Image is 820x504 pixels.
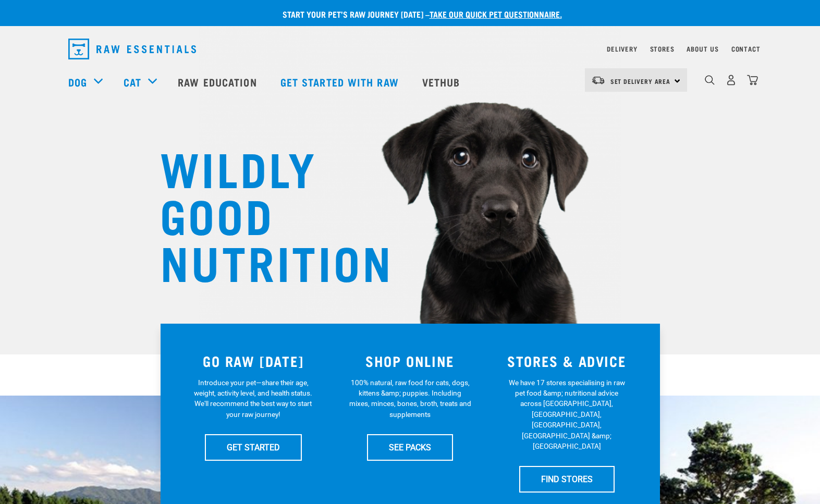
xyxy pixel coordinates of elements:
nav: dropdown navigation [60,34,761,64]
a: Vethub [412,61,473,103]
a: Get started with Raw [270,61,412,103]
a: Dog [68,74,87,90]
span: Set Delivery Area [610,79,671,83]
a: Cat [124,74,141,90]
a: Contact [731,47,761,51]
h1: WILDLY GOOD NUTRITION [160,143,369,284]
p: Introduce your pet—share their age, weight, activity level, and health status. We'll recommend th... [192,377,314,420]
a: Raw Education [167,61,270,103]
a: Stores [650,47,675,51]
a: SEE PACKS [367,434,453,460]
a: take our quick pet questionnaire. [430,11,562,16]
p: 100% natural, raw food for cats, dogs, kittens &amp; puppies. Including mixes, minces, bones, bro... [349,377,471,420]
img: home-icon@2x.png [747,75,758,85]
img: user.png [726,75,737,85]
a: FIND STORES [519,466,615,492]
a: GET STARTED [205,434,302,460]
img: Raw Essentials Logo [68,39,196,59]
a: About Us [687,47,718,51]
img: home-icon-1@2x.png [705,75,715,85]
img: van-moving.png [591,76,605,85]
p: We have 17 stores specialising in raw pet food &amp; nutritional advice across [GEOGRAPHIC_DATA],... [506,377,628,452]
a: Delivery [607,47,637,51]
h3: GO RAW [DATE] [181,353,326,369]
h3: SHOP ONLINE [338,353,482,369]
h3: STORES & ADVICE [495,353,639,369]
